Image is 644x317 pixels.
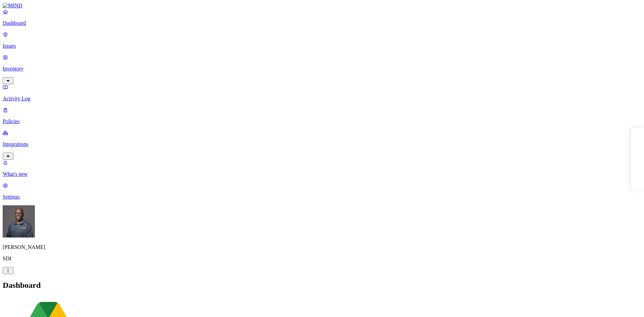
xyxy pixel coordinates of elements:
p: Integrations [3,141,641,147]
p: Policies [3,118,641,124]
a: What's new [3,160,641,177]
img: MIND [3,3,22,9]
a: Integrations [3,130,641,159]
p: Activity Log [3,96,641,102]
p: What's new [3,171,641,177]
p: Issues [3,43,641,49]
a: Dashboard [3,9,641,26]
p: SDI [3,256,641,262]
a: MIND [3,3,641,9]
p: Inventory [3,66,641,72]
h2: Dashboard [3,281,641,290]
a: Issues [3,32,641,49]
p: Settings [3,194,641,200]
a: Settings [3,182,641,200]
a: Policies [3,107,641,124]
p: [PERSON_NAME] [3,244,641,250]
img: Gregory Thomas [3,205,35,237]
p: Dashboard [3,20,641,26]
a: Inventory [3,54,641,83]
a: Activity Log [3,84,641,102]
